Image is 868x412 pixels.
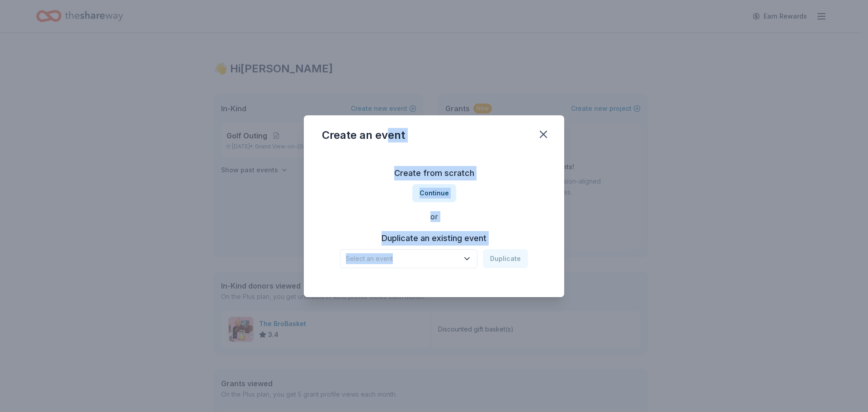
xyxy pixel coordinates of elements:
h3: Duplicate an existing event [340,231,528,246]
div: or [322,211,546,222]
button: Select an event [340,249,477,268]
button: Continue [412,184,456,202]
div: Create an event [322,128,405,142]
h3: Create from scratch [322,166,546,180]
span: Select an event [346,253,459,264]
